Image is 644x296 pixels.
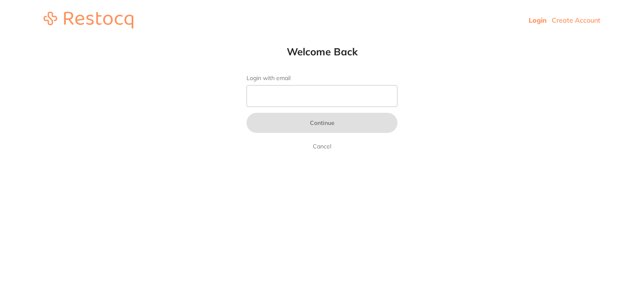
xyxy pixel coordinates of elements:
[529,16,547,24] a: Login
[247,75,397,82] label: Login with email
[230,45,414,58] h1: Welcome Back
[44,12,133,29] img: restocq_logo.svg
[247,113,397,133] button: Continue
[552,16,600,24] a: Create Account
[311,141,333,151] a: Cancel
